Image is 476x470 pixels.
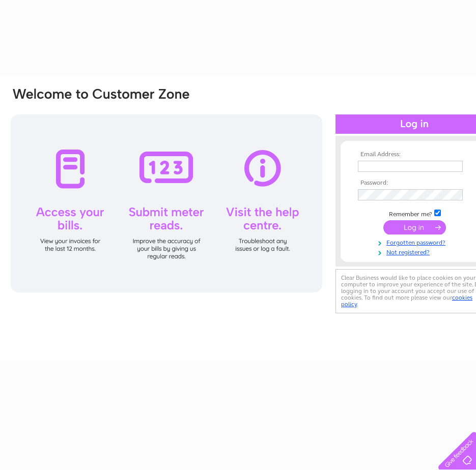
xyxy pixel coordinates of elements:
[383,220,446,234] input: Submit
[358,247,473,256] a: Not registered?
[355,180,473,187] th: Password:
[341,294,472,308] a: cookies policy
[358,237,473,247] a: Forgotten password?
[355,151,473,158] th: Email Address:
[355,208,473,218] td: Remember me?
